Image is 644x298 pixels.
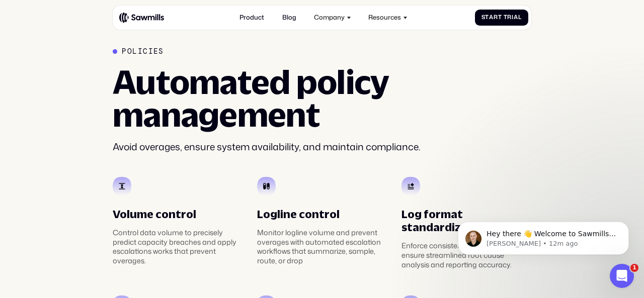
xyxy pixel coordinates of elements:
div: Logline control [257,208,387,221]
span: T [504,14,508,21]
div: Volume control [113,208,243,221]
span: l [518,14,522,21]
a: Product [235,9,269,27]
span: t [498,14,502,21]
a: Blog [277,9,301,27]
iframe: Intercom notifications message [443,201,644,271]
span: a [489,14,494,21]
div: Control data volume to precisely predict capacity breaches and apply escalations works that preve... [113,228,243,266]
a: StartTrial [475,10,528,26]
div: Log format standardization [401,208,532,234]
span: 1 [630,264,638,272]
h2: Automated policy management [113,65,531,131]
div: Avoid overages, ensure system availability, and maintain compliance. [113,140,531,154]
span: i [512,14,514,21]
div: Company [309,9,356,27]
div: Policies [122,47,164,56]
iframe: Intercom live chat [610,264,634,288]
div: Resources [364,9,413,27]
span: Hey there 👋 Welcome to Sawmills. The smart telemetry management platform that solves cost, qualit... [44,29,173,87]
span: t [485,14,489,21]
span: S [481,14,486,21]
p: Message from Winston, sent 12m ago [44,39,174,48]
div: Resources [368,14,401,21]
div: Enforce consistent log formatting to ensure streamlined root cause analysis and reporting accuracy. [401,241,532,269]
span: a [514,14,518,21]
span: r [507,14,512,21]
div: Monitor logline volume and prevent overages with automated escalation workflows that summarize, s... [257,228,387,266]
span: r [494,14,498,21]
div: Company [314,14,345,21]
